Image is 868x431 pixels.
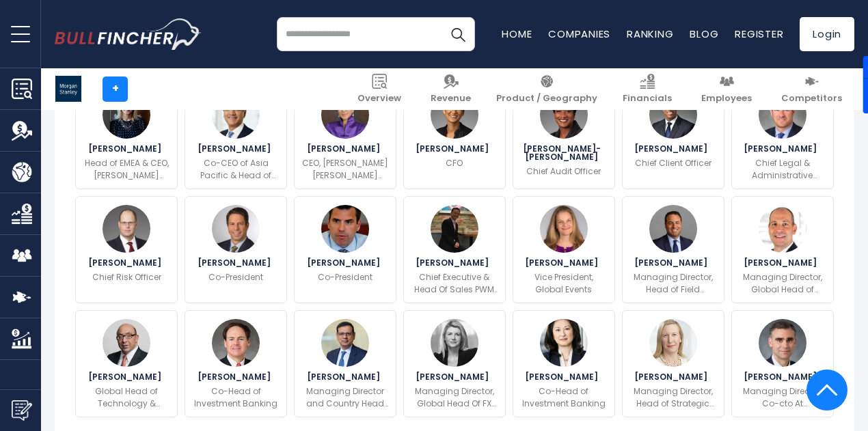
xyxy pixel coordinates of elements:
a: Sharon Yeshaya [PERSON_NAME] CFO [403,82,506,189]
span: [PERSON_NAME] [307,145,384,153]
img: bullfincher logo [55,18,202,50]
img: Elizabeth Dennis [649,319,697,367]
span: [PERSON_NAME] [88,145,165,153]
img: Evan Damast [759,205,806,253]
span: [PERSON_NAME] [634,259,711,267]
p: Managing Director, Co-cto At [PERSON_NAME] [PERSON_NAME] [740,385,825,410]
img: Carol Greene-Vincent [540,91,588,139]
a: Register [735,27,783,41]
img: Sharon Yeshaya [431,91,478,139]
span: Product / Geography [496,93,597,105]
img: Susan Huang [540,319,588,367]
p: Chief Risk Officer [92,271,161,283]
a: + [103,77,128,102]
span: [PERSON_NAME] [307,373,384,381]
span: [PERSON_NAME] [88,373,165,381]
span: [PERSON_NAME] [88,259,165,267]
a: Financials [614,68,680,110]
span: [PERSON_NAME] [744,373,821,381]
a: Gokul Laroia [PERSON_NAME] Co-CEO of Asia Pacific & Head of Asia Equities [185,82,287,189]
img: Vincent Lumia [649,205,697,253]
img: Gokul Laroia [212,91,260,139]
img: Dan Simkowitz [212,205,260,253]
img: Charles Smith [103,205,150,253]
img: Claire Forster-Lee [431,319,478,367]
img: Britta Puschendorf [540,205,588,253]
p: Chief Executive & Head Of Sales PWM SG [412,271,497,296]
span: Employees [701,93,752,105]
img: Mandell Crawley [649,91,697,139]
span: Revenue [431,93,471,105]
span: Overview [357,93,401,105]
p: CFO [446,157,463,169]
a: Product / Geography [488,68,606,110]
span: [PERSON_NAME] [525,373,602,381]
p: Co-Head of Investment Banking [521,385,606,410]
img: Michael Poser [759,319,806,367]
p: Co-President [318,271,372,283]
p: CEO, [PERSON_NAME] [PERSON_NAME] China & Co-CEO [PERSON_NAME] [PERSON_NAME] [GEOGRAPHIC_DATA] [301,157,389,182]
span: Competitors [781,93,842,105]
a: Vincent Lumia [PERSON_NAME] Managing Director, Head of Field Management [622,196,724,303]
span: [PERSON_NAME] [525,259,602,267]
a: Arun Kohli [PERSON_NAME] Managing Director and Country Head for [GEOGRAPHIC_DATA] [294,310,396,417]
img: Yee Yeong Wee [431,205,478,253]
p: Chief Audit Officer [526,165,601,178]
span: [PERSON_NAME] [416,259,493,267]
p: Co-CEO of Asia Pacific & Head of Asia Equities [193,157,278,182]
a: Charles Smith [PERSON_NAME] Chief Risk Officer [75,196,178,303]
span: [PERSON_NAME] [198,259,275,267]
img: Wei Christianson [321,91,369,139]
a: Mark Eichorn [PERSON_NAME] Co-Head of Investment Banking [185,310,287,417]
a: Login [800,17,854,51]
span: [PERSON_NAME] [307,259,384,267]
span: [PERSON_NAME] [198,373,275,381]
a: Andy Saperstein [PERSON_NAME] Co-President [294,196,396,303]
a: Wei Christianson [PERSON_NAME] CEO, [PERSON_NAME] [PERSON_NAME] China & Co-CEO [PERSON_NAME] [PER... [294,82,396,189]
a: Employees [693,68,760,110]
img: Eric Grossman [759,91,806,139]
button: Search [441,17,475,51]
span: [PERSON_NAME] [198,145,275,153]
a: Michael A. Pizzi [PERSON_NAME] Global Head of Technology & Operations [75,310,178,417]
p: Chief Legal & Administrative Officer [740,157,825,182]
p: Co-President [208,271,263,283]
img: Mark Eichorn [212,319,260,367]
a: Yee Yeong Wee [PERSON_NAME] Chief Executive & Head Of Sales PWM SG [403,196,506,303]
a: Blog [690,27,718,41]
p: Managing Director, Global Head of Equity & Fixed Income Syndicate, Global Capital Markets [740,271,825,296]
p: Chief Client Officer [635,157,711,169]
a: Mandell Crawley [PERSON_NAME] Chief Client Officer [622,82,724,189]
a: Britta Puschendorf [PERSON_NAME] Vice President, Global Events [513,196,615,303]
a: Eric Grossman [PERSON_NAME] Chief Legal & Administrative Officer [731,82,834,189]
a: Ranking [627,27,673,41]
img: Michael A. Pizzi [103,319,150,367]
p: Managing Director, Head of Field Management [631,271,716,296]
span: [PERSON_NAME] [634,145,711,153]
a: Claire Forster-Lee [PERSON_NAME] Managing Director, Global Head Of FX And Commodities Operations [403,310,506,417]
img: Arun Kohli [321,319,369,367]
a: Go to homepage [55,18,202,50]
img: Clare Woodman [103,91,150,139]
p: Head of EMEA & CEO, [PERSON_NAME] [PERSON_NAME] & Co. International Plc [84,157,169,182]
span: [PERSON_NAME] [744,145,821,153]
a: Competitors [773,68,850,110]
a: Evan Damast [PERSON_NAME] Managing Director, Global Head of Equity & Fixed Income Syndicate, Glob... [731,196,834,303]
p: Managing Director, Global Head Of FX And Commodities Operations [412,385,497,410]
a: Revenue [422,68,479,110]
a: Dan Simkowitz [PERSON_NAME] Co-President [185,196,287,303]
p: Global Head of Technology & Operations [84,385,169,410]
span: [PERSON_NAME] [744,259,821,267]
span: [PERSON_NAME] [416,145,493,153]
a: Carol Greene-Vincent [PERSON_NAME]-[PERSON_NAME] Chief Audit Officer [513,82,615,189]
p: Managing Director and Country Head for [GEOGRAPHIC_DATA] [301,385,389,410]
img: MS logo [55,76,81,102]
p: Managing Director, Head of Strategic Client Management [631,385,716,410]
span: Financials [623,93,672,105]
span: [PERSON_NAME] [634,373,711,381]
a: Susan Huang [PERSON_NAME] Co-Head of Investment Banking [513,310,615,417]
p: Co-Head of Investment Banking [193,385,278,410]
p: Vice President, Global Events [521,271,606,296]
span: [PERSON_NAME] [416,373,493,381]
img: Andy Saperstein [321,205,369,253]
